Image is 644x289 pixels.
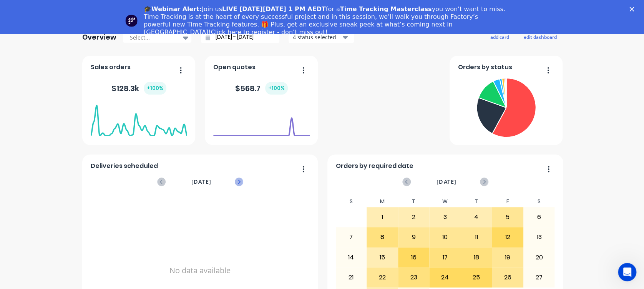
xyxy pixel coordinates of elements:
div: T [461,196,492,207]
div: 23 [398,268,429,287]
div: 7 [336,228,367,247]
div: 16 [398,248,429,267]
button: edit dashboard [519,32,562,42]
div: T [398,196,430,207]
iframe: Intercom live chat [618,263,636,281]
div: 15 [367,248,398,267]
div: 4 status selected [293,33,341,41]
div: Close [629,7,637,12]
div: 22 [367,268,398,287]
span: Orders by required date [336,161,413,171]
div: 19 [492,248,523,267]
div: 17 [430,248,460,267]
b: LIVE [DATE][DATE] 1 PM AEDT [222,5,326,13]
b: 🎓Webinar Alert: [144,5,202,13]
div: 3 [430,208,460,227]
button: 4 status selected [289,32,354,43]
div: 10 [430,228,460,247]
a: Click here to register - don’t miss out! [211,28,328,36]
span: Sales orders [91,63,131,72]
div: 13 [524,228,554,247]
span: Open quotes [213,63,256,72]
div: 20 [524,248,554,267]
img: Profile image for Team [125,15,138,27]
div: + 100 % [265,82,288,95]
span: [DATE] [437,178,456,186]
div: 14 [336,248,367,267]
div: 4 [461,208,492,227]
div: W [429,196,461,207]
div: 9 [398,228,429,247]
div: 1 [367,208,398,227]
div: F [492,196,523,207]
button: add card [485,32,514,42]
div: $ 128.3k [111,82,166,95]
div: S [523,196,555,207]
div: Overview [82,30,116,45]
div: 12 [492,228,523,247]
div: 26 [492,268,523,287]
div: 5 [492,208,523,227]
div: 27 [524,268,554,287]
div: + 100 % [144,82,166,95]
div: 18 [461,248,492,267]
div: M [367,196,398,207]
div: 11 [461,228,492,247]
div: 6 [524,208,554,227]
span: [DATE] [191,178,211,186]
span: Orders by status [458,63,512,72]
div: $ 568.7 [235,82,288,95]
div: 24 [430,268,460,287]
div: Join us for a you won’t want to miss. Time Tracking is at the heart of every successful project a... [144,5,506,36]
div: 25 [461,268,492,287]
div: 2 [398,208,429,227]
div: S [335,196,367,207]
div: 8 [367,228,398,247]
div: 21 [336,268,367,287]
b: Time Tracking Masterclass [340,5,432,13]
